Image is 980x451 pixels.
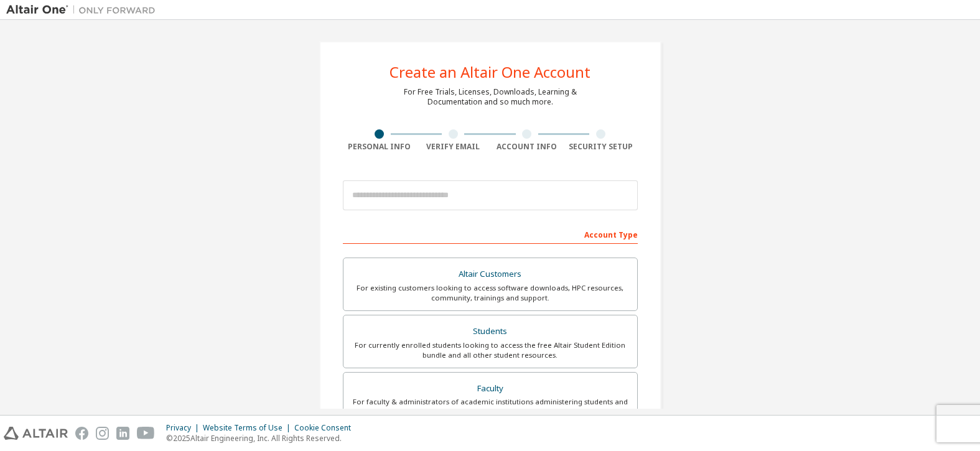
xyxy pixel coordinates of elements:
div: Altair Customers [351,266,630,283]
div: For existing customers looking to access software downloads, HPC resources, community, trainings ... [351,283,630,303]
div: Account Type [343,224,638,244]
div: Security Setup [564,142,638,152]
div: Website Terms of Use [203,423,294,433]
img: altair_logo.svg [4,427,68,440]
div: Faculty [351,380,630,398]
div: For Free Trials, Licenses, Downloads, Learning & Documentation and so much more. [404,87,577,107]
p: © 2025 Altair Engineering, Inc. All Rights Reserved. [166,433,358,444]
img: youtube.svg [137,427,155,440]
div: For currently enrolled students looking to access the free Altair Student Edition bundle and all ... [351,340,630,360]
div: Personal Info [343,142,417,152]
img: linkedin.svg [116,427,129,440]
div: For faculty & administrators of academic institutions administering students and accessing softwa... [351,397,630,417]
div: Cookie Consent [294,423,358,433]
div: Account Info [490,142,564,152]
div: Privacy [166,423,203,433]
div: Students [351,323,630,340]
img: instagram.svg [96,427,109,440]
div: Create an Altair One Account [390,65,590,80]
div: Verify Email [416,142,490,152]
img: Altair One [6,4,162,16]
img: facebook.svg [75,427,88,440]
